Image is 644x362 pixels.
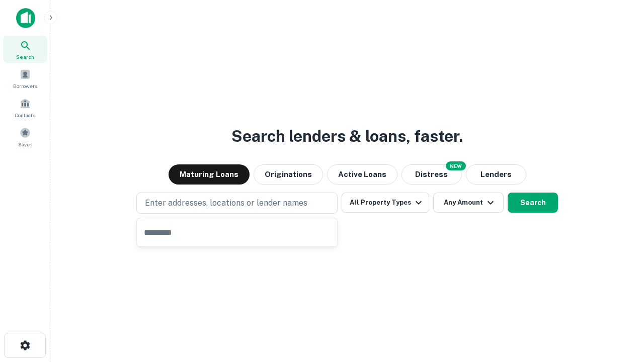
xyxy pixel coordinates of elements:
h3: Search lenders & loans, faster. [231,124,463,148]
div: NEW [446,161,466,170]
a: Borrowers [3,65,47,92]
button: Lenders [466,164,526,185]
a: Saved [3,123,47,150]
span: Contacts [15,111,35,119]
button: Active Loans [327,164,397,185]
button: All Property Types [342,193,429,213]
button: Search [508,193,558,213]
span: Borrowers [13,82,37,90]
span: Search [16,53,34,61]
span: Saved [18,140,33,148]
button: Enter addresses, locations or lender names [136,193,338,214]
iframe: Chat Widget [594,282,644,330]
a: Contacts [3,94,47,121]
p: Enter addresses, locations or lender names [145,197,307,209]
button: Maturing Loans [169,164,250,185]
img: capitalize-icon.png [16,8,35,28]
button: Search distressed loans with lien and other non-mortgage details. [401,164,462,185]
button: Originations [254,164,323,185]
a: Search [3,36,47,63]
button: Any Amount [433,193,504,213]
